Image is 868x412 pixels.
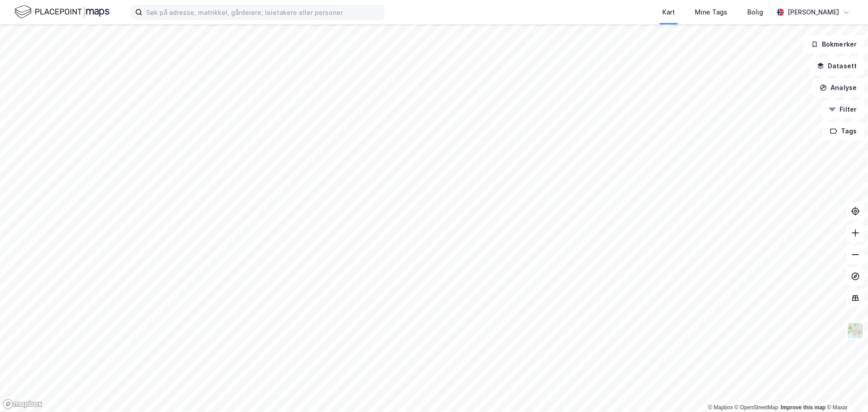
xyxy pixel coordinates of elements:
div: [PERSON_NAME] [788,7,839,18]
iframe: Chat Widget [823,369,868,412]
div: Mine Tags [695,7,727,18]
div: Bolig [747,7,763,18]
div: Kontrollprogram for chat [823,369,868,412]
div: Kart [662,7,675,18]
input: Søk på adresse, matrikkel, gårdeiere, leietakere eller personer [142,5,384,19]
img: logo.f888ab2527a4732fd821a326f86c7f29.svg [14,4,109,20]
